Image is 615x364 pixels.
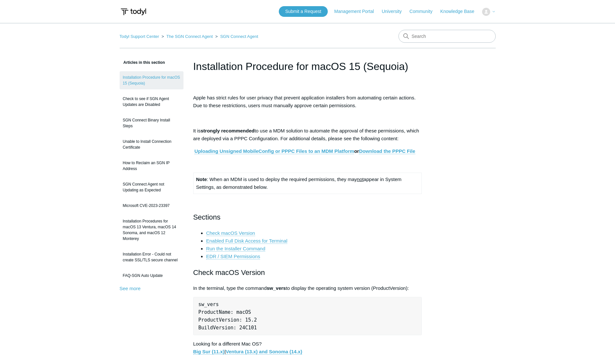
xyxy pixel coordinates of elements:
a: Uploading Unsigned MobileConfig or PPPC Files to an MDM Platform [195,148,354,154]
a: Run the Installer Command [206,246,266,252]
li: SGN Connect Agent [214,34,258,39]
a: Knowledge Base [440,8,481,15]
a: Community [409,8,439,15]
p: Apple has strict rules for user privacy that prevent application installers from automating certa... [193,94,422,109]
a: Microsoft CVE-2023-23397 [120,199,183,212]
a: Ventura (13.x) and Sonoma (14.x) [226,349,302,355]
a: Installation Procedure for macOS 15 (Sequoia) [120,71,183,89]
img: Todyl Support Center Help Center home page [120,6,147,18]
strong: sw_vers [266,285,286,291]
li: Todyl Support Center [120,34,160,39]
a: How to Reclaim an SGN IP Address [120,157,183,175]
a: Check to see if SGN Agent Updates are Disabled [120,93,183,111]
p: Looking for a different Mac OS? | [193,340,422,356]
a: The SGN Connect Agent [166,34,213,39]
a: University [382,8,408,15]
input: Search [398,30,496,43]
a: Big Sur (11.x) [193,349,225,355]
p: It is to use a MDM solution to automate the approval of these permissions, which are deployed via... [193,127,422,142]
pre: sw_vers ProductName: macOS ProductVersion: 15.2 BuildVersion: 24C101 [193,297,422,335]
a: SGN Connect Binary Install Steps [120,114,183,132]
li: The SGN Connect Agent [160,34,214,39]
a: Management Portal [334,8,380,15]
h2: Sections [193,211,422,223]
a: EDR / SIEM Permissions [206,254,260,259]
h1: Installation Procedure for macOS 15 (Sequoia) [193,59,422,74]
a: FAQ-SGN Auto Update [120,269,183,282]
a: Installation Error - Could not create SSL/TLS secure channel [120,248,183,266]
a: SGN Connect Agent not Updating as Expected [120,178,183,196]
a: SGN Connect Agent [220,34,258,39]
a: Enabled Full Disk Access for Terminal [206,238,288,244]
strong: strongly recommended [201,128,254,133]
strong: Note [196,176,207,182]
strong: or [195,148,415,154]
h2: Check macOS Version [193,267,422,278]
a: Submit a Request [279,6,328,17]
td: : When an MDM is used to deploy the required permissions, they may appear in System Settings, as ... [193,173,422,194]
a: Check macOS Version [206,230,255,236]
a: Installation Procedures for macOS 13 Ventura, macOS 14 Sonoma, and macOS 12 Monterey [120,215,183,245]
span: Articles in this section [120,60,165,65]
a: Todyl Support Center [120,34,159,39]
span: not [357,176,364,182]
p: In the terminal, type the command to display the operating system version (ProductVersion): [193,284,422,292]
a: Download the PPPC File [359,148,415,154]
a: Unable to Install Connection Certificate [120,135,183,154]
a: See more [120,286,141,291]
